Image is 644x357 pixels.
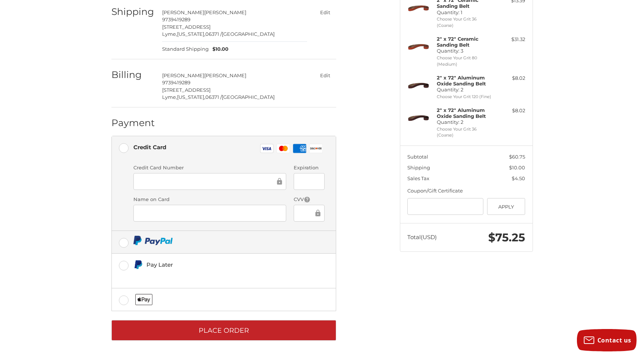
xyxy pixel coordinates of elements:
span: [US_STATE], [177,31,205,37]
input: Gift Certificate or Coupon Code [407,198,483,215]
h4: Quantity: 3 [437,36,494,54]
span: [PERSON_NAME] [204,9,246,15]
h2: Payment [111,117,155,129]
iframe: Secure Credit Card Frame - Credit Card Number [139,177,275,186]
iframe: Secure Credit Card Frame - Cardholder Name [139,209,281,217]
img: Pay Later icon [133,260,143,269]
strong: 2" x 72" Aluminum Oxide Sanding Belt [437,107,486,119]
div: $31.32 [496,36,525,43]
h2: Billing [111,69,155,81]
div: $8.02 [496,107,525,115]
span: Lyme, [162,31,177,37]
span: Subtotal [407,154,428,160]
span: Standard Shipping [162,46,209,53]
span: $75.25 [488,231,525,244]
span: $60.75 [509,154,525,160]
span: 06371 / [205,94,222,100]
iframe: Secure Credit Card Frame - Expiration Date [299,177,319,186]
img: PayPal icon [133,236,173,245]
span: $4.50 [512,175,525,181]
label: Expiration [294,164,325,172]
span: [US_STATE], [177,94,205,100]
label: Credit Card Number [133,164,286,172]
li: Choose Your Grit 80 (Medium) [437,55,494,67]
span: Contact us [597,336,631,344]
li: Choose Your Grit 120 (Fine) [437,94,494,100]
span: [PERSON_NAME] [204,72,246,78]
iframe: Secure Credit Card Frame - CVV [299,209,314,217]
div: Coupon/Gift Certificate [407,187,525,195]
button: Edit [315,7,336,18]
span: 9739419289 [162,16,190,22]
h4: Quantity: 2 [437,75,494,93]
div: Credit Card [133,141,166,153]
span: Lyme, [162,94,177,100]
button: Place Order [111,320,336,341]
span: Sales Tax [407,175,429,181]
span: [STREET_ADDRESS] [162,87,211,93]
div: $8.02 [496,75,525,82]
h4: Quantity: 2 [437,107,494,125]
span: [STREET_ADDRESS] [162,24,211,30]
iframe: PayPal Message 1 [133,273,285,279]
label: CVV [294,196,325,203]
span: Shipping [407,165,430,170]
strong: 2" x 72" Ceramic Sanding Belt [437,36,479,48]
strong: 2" x 72" Aluminum Oxide Sanding Belt [437,75,486,87]
button: Contact us [577,329,637,351]
span: $10.00 [209,46,228,53]
span: Total (USD) [407,234,437,241]
span: 06371 / [205,31,222,37]
span: [GEOGRAPHIC_DATA] [222,94,275,100]
li: Choose Your Grit 36 (Coarse) [437,126,494,138]
span: [PERSON_NAME] [162,72,204,78]
span: $10.00 [509,165,525,170]
h2: Shipping [111,6,155,18]
label: Name on Card [133,196,286,203]
button: Edit [315,70,336,81]
button: Apply [487,198,525,215]
div: Pay Later [146,259,285,271]
li: Choose Your Grit 36 (Coarse) [437,16,494,28]
img: Applepay icon [135,294,153,305]
span: [GEOGRAPHIC_DATA] [222,31,275,37]
span: [PERSON_NAME] [162,9,204,15]
span: 9739419289 [162,79,190,85]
